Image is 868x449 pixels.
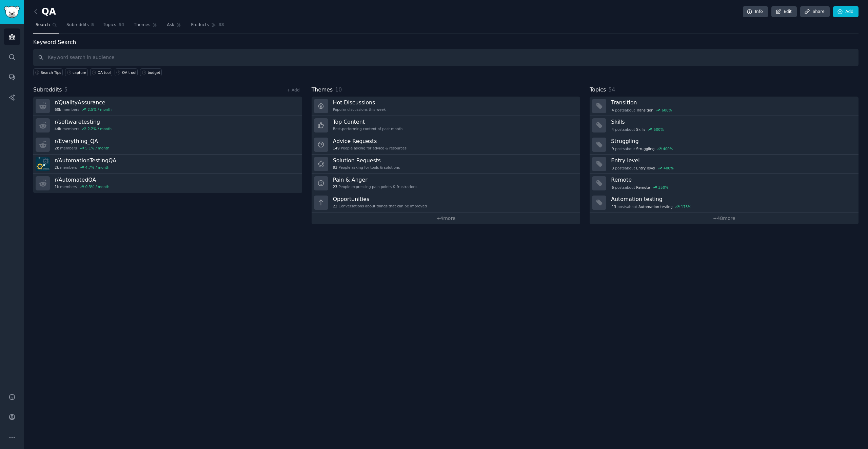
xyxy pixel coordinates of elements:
div: budget [147,70,160,75]
span: 9 [612,146,614,151]
h3: Transition [611,99,854,106]
span: 54 [119,22,124,28]
span: 54 [608,86,615,93]
h3: r/ AutomatedQA [55,176,110,183]
span: Automation testing [638,204,673,209]
span: Remote [636,185,650,190]
span: 44k [55,126,61,131]
span: Ask [167,22,174,28]
span: 1k [55,184,59,189]
h3: Opportunities [333,196,427,203]
div: 400 % [664,166,674,170]
h3: Advice Requests [333,138,407,145]
span: 4 [612,108,614,113]
span: 5 [91,22,94,28]
a: Solution Requests93People asking for tools & solutions [312,155,580,174]
a: budget [140,68,162,76]
h3: Solution Requests [333,157,400,164]
div: QA tool [98,70,111,75]
div: 2.5 % / month [87,107,112,112]
a: Subreddits5 [64,20,96,34]
a: Advice Requests149People asking for advice & resources [312,135,580,155]
span: 2k [55,146,59,150]
h3: Skills [611,118,854,125]
a: capture [65,68,88,76]
span: Search [36,22,50,28]
a: Skills4postsaboutSkills500% [590,116,859,135]
h3: Remote [611,176,854,183]
a: r/AutomatedQA1kmembers0.3% / month [33,174,302,193]
div: members [55,126,112,131]
span: Products [191,22,209,28]
div: QA t ool [122,70,136,75]
div: members [55,165,116,170]
h3: r/ AutomationTestingQA [55,157,116,164]
a: Info [743,6,768,18]
a: + Add [287,88,300,93]
a: r/AutomationTestingQA2kmembers4.7% / month [33,155,302,174]
div: members [55,184,110,189]
h3: r/ QualityAssurance [55,99,112,106]
a: r/softwaretesting44kmembers2.2% / month [33,116,302,135]
h3: Struggling [611,138,854,145]
div: post s about [611,146,673,152]
div: People asking for advice & resources [333,146,407,150]
a: Search [33,20,59,34]
div: members [55,146,110,150]
a: +4more [312,212,580,224]
span: 149 [333,146,340,150]
a: Share [800,6,829,18]
span: Struggling [636,146,654,151]
a: r/Everything_QA2kmembers5.1% / month [33,135,302,155]
div: post s about [611,165,674,171]
div: members [55,107,112,112]
div: 600 % [662,108,672,113]
span: 10 [335,86,342,93]
div: 2.2 % / month [87,126,112,131]
span: Search Tips [41,70,61,75]
span: 2k [55,165,59,170]
div: Popular discussions this week [333,107,386,112]
div: 350 % [658,185,668,190]
span: Topics [103,22,116,28]
span: 13 [612,204,616,209]
h3: Automation testing [611,196,854,203]
a: Remote6postsaboutRemote350% [590,174,859,193]
a: Automation testing13postsaboutAutomation testing175% [590,193,859,212]
div: post s about [611,184,669,190]
img: AutomationTestingQA [36,157,50,171]
div: 4.7 % / month [85,165,110,170]
div: post s about [611,204,692,210]
label: Keyword Search [33,39,76,45]
a: Edit [771,6,797,18]
span: 23 [333,184,337,189]
a: Top ContentBest-performing content of past month [312,116,580,135]
h3: Hot Discussions [333,99,386,106]
span: 3 [612,166,614,170]
button: Search Tips [33,68,63,76]
a: Struggling9postsaboutStruggling400% [590,135,859,155]
span: Themes [134,22,151,28]
span: 6 [612,185,614,190]
span: 4 [612,127,614,132]
span: 60k [55,107,61,112]
h3: r/ Everything_QA [55,138,110,145]
input: Keyword search in audience [33,49,859,66]
a: QA tool [90,68,112,76]
div: 5.1 % / month [85,146,110,150]
span: Themes [312,86,333,94]
div: post s about [611,126,664,132]
span: Topics [590,86,606,94]
span: 22 [333,204,337,208]
span: Entry level [636,166,655,170]
div: 500 % [654,127,664,132]
h3: Pain & Anger [333,176,417,183]
a: Pain & Anger23People expressing pain points & frustrations [312,174,580,193]
span: Subreddits [66,22,89,28]
h3: Entry level [611,157,854,164]
div: People expressing pain points & frustrations [333,184,417,189]
a: r/QualityAssurance60kmembers2.5% / month [33,97,302,116]
h3: Top Content [333,118,403,125]
div: People asking for tools & solutions [333,165,400,170]
span: Transition [636,108,653,113]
